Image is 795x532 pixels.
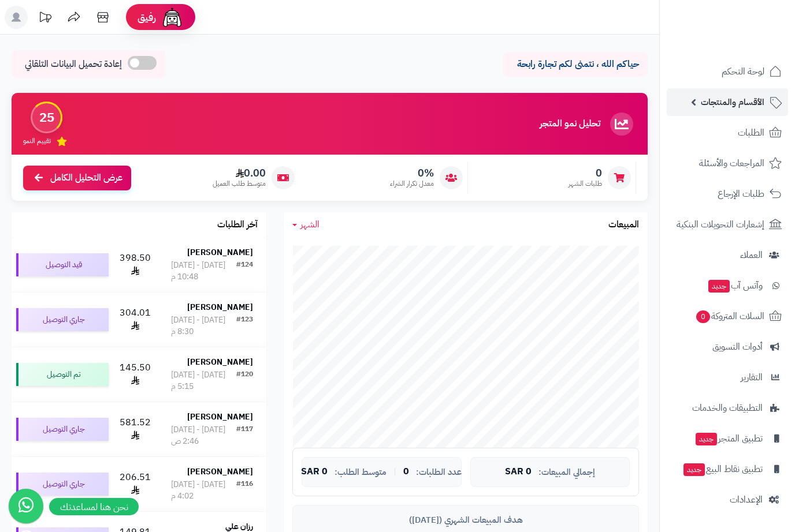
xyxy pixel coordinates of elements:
[187,411,253,423] strong: [PERSON_NAME]
[113,402,158,456] td: 581.52
[667,149,788,177] a: المراجعات والأسئلة
[300,218,320,231] span: الشهر
[16,253,109,276] div: قيد التوصيل
[682,461,763,477] span: تطبيق نقاط البيع
[692,400,763,416] span: التطبيقات والخدمات
[171,479,237,502] div: [DATE] - [DATE] 4:02 م
[667,394,788,422] a: التطبيقات والخدمات
[667,272,788,299] a: وآتس آبجديد
[569,167,602,179] span: 0
[695,308,764,324] span: السلات المتروكة
[716,32,784,57] img: logo-2.png
[213,179,266,189] span: متوسط طلب العميل
[701,94,764,110] span: الأقسام والمنتجات
[187,301,253,313] strong: [PERSON_NAME]
[138,10,156,24] span: رفيق
[403,467,409,477] span: 0
[667,364,788,391] a: التقارير
[538,467,595,477] span: إجمالي المبيعات:
[667,180,788,208] a: طلبات الإرجاع
[187,246,253,258] strong: [PERSON_NAME]
[236,314,253,338] div: #123
[31,6,60,32] a: تحديثات المنصة
[335,467,387,477] span: متوسط الطلب:
[667,455,788,483] a: تطبيق نقاط البيعجديد
[50,171,122,185] span: عرض التحليل الكامل
[23,166,131,190] a: عرض التحليل الكامل
[161,6,184,29] img: ai-face.png
[667,241,788,269] a: العملاء
[608,220,639,230] h3: المبيعات
[23,136,51,146] span: تقييم النمو
[213,167,266,179] span: 0.00
[741,369,763,385] span: التقارير
[236,369,253,392] div: #120
[712,339,763,355] span: أدوات التسويق
[113,347,158,402] td: 145.50
[667,425,788,452] a: تطبيق المتجرجديد
[667,302,788,330] a: السلات المتروكة0
[16,418,109,441] div: جاري التوصيل
[505,467,532,477] span: 0 SAR
[667,58,788,85] a: لوحة التحكم
[696,433,717,445] span: جديد
[25,58,122,71] span: إعادة تحميل البيانات التلقائي
[187,466,253,478] strong: [PERSON_NAME]
[699,155,764,171] span: المراجعات والأسئلة
[569,179,602,189] span: طلبات الشهر
[694,430,763,447] span: تطبيق المتجر
[171,369,237,392] div: [DATE] - [DATE] 5:15 م
[187,356,253,368] strong: [PERSON_NAME]
[708,280,730,293] span: جديد
[393,467,396,476] span: |
[390,167,434,179] span: 0%
[740,247,763,263] span: العملاء
[113,457,158,511] td: 206.51
[696,310,710,323] span: 0
[236,479,253,502] div: #116
[667,486,788,514] a: الإعدادات
[292,218,320,231] a: الشهر
[738,125,764,141] span: الطلبات
[302,514,630,526] div: هدف المبيعات الشهري ([DATE])
[730,492,763,508] span: الإعدادات
[16,473,109,496] div: جاري التوصيل
[707,278,763,294] span: وآتس آب
[677,216,764,233] span: إشعارات التحويلات البنكية
[113,293,158,347] td: 304.01
[683,463,705,476] span: جديد
[113,238,158,292] td: 398.50
[722,63,764,80] span: لوحة التحكم
[171,260,237,283] div: [DATE] - [DATE] 10:48 م
[416,467,462,477] span: عدد الطلبات:
[540,119,600,129] h3: تحليل نمو المتجر
[667,211,788,238] a: إشعارات التحويلات البنكية
[236,260,253,283] div: #124
[16,308,109,331] div: جاري التوصيل
[718,186,764,202] span: طلبات الإرجاع
[390,179,434,189] span: معدل تكرار الشراء
[16,363,109,386] div: تم التوصيل
[171,314,237,338] div: [DATE] - [DATE] 8:30 م
[667,333,788,361] a: أدوات التسويق
[236,424,253,447] div: #117
[301,467,328,477] span: 0 SAR
[512,58,639,71] p: حياكم الله ، نتمنى لكم تجارة رابحة
[217,220,258,230] h3: آخر الطلبات
[171,424,237,447] div: [DATE] - [DATE] 2:46 ص
[667,119,788,147] a: الطلبات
